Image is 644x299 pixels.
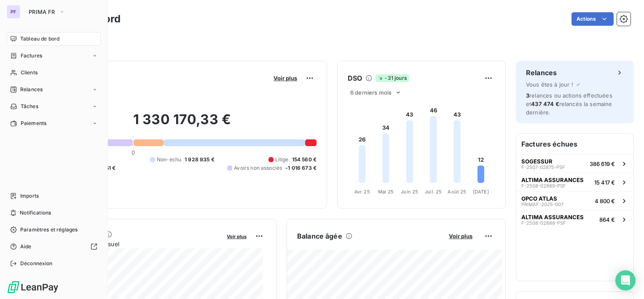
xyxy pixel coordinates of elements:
h6: DSO [348,73,362,83]
tspan: Mai 25 [378,189,394,195]
span: Chiffre d'affaires mensuel [48,239,221,248]
span: Voir plus [449,233,472,239]
span: 1 928 935 € [185,156,215,163]
div: Open Intercom Messenger [615,270,636,291]
button: Voir plus [224,232,249,240]
span: Tâches [21,103,38,110]
h6: Factures échues [516,134,633,154]
span: F-2508-02888-PSF [521,220,566,226]
div: PF [7,5,20,19]
span: 4 800 € [595,198,615,204]
span: Clients [21,69,38,76]
button: Actions [572,12,614,26]
span: Imports [20,192,39,200]
button: SOGESSURF-2507-02875-PSF386 619 € [516,154,633,173]
span: PRIMAF-2025-007 [521,202,563,207]
span: SOGESSUR [521,158,553,165]
span: 3 [526,92,529,99]
span: F-2507-02875-PSF [521,165,565,170]
button: Voir plus [446,232,475,240]
span: Litige [275,156,289,163]
span: Voir plus [227,234,247,239]
a: Aide [7,240,101,253]
span: Factures [21,52,42,60]
button: ALTIMA ASSURANCESF-2508-02888-PSF864 € [516,210,633,228]
button: Voir plus [271,74,300,82]
span: Avoirs non associés [234,164,282,172]
span: -1 016 673 € [285,164,317,172]
tspan: Juin 25 [401,189,418,195]
span: Paramètres et réglages [20,226,78,234]
span: Notifications [20,209,51,217]
span: relances ou actions effectuées et relancés la semaine dernière. [526,92,612,116]
tspan: Avr. 25 [354,189,370,195]
span: 0 [131,149,135,156]
span: ALTIMA ASSURANCES [521,214,584,220]
span: Paiements [21,120,46,127]
h2: 1 330 170,33 € [48,111,317,136]
span: Déconnexion [20,260,53,267]
span: -31 jours [376,74,409,82]
span: 6 derniers mois [350,89,392,96]
button: OPCO ATLASPRIMAF-2025-0074 800 € [516,191,633,210]
span: ALTIMA ASSURANCES [521,177,584,183]
tspan: Août 25 [448,189,466,195]
button: ALTIMA ASSURANCESF-2508-02889-PSF15 417 € [516,173,633,191]
h6: Balance âgée [297,231,342,241]
span: 437 474 € [531,101,559,107]
span: Vous êtes à jour ! [526,81,573,88]
span: Non-échu [157,156,181,163]
span: 15 417 € [594,179,615,186]
span: Aide [20,243,32,250]
span: OPCO ATLAS [521,195,557,202]
span: Tableau de bord [20,35,59,43]
span: Relances [20,86,43,93]
img: Logo LeanPay [7,280,59,294]
h6: Relances [526,68,557,78]
tspan: Juil. 25 [425,189,442,195]
tspan: [DATE] [473,189,489,195]
span: 386 619 € [590,160,615,167]
span: 154 560 € [292,156,317,163]
span: F-2508-02889-PSF [521,183,566,188]
span: PRIMA FR [29,8,55,15]
span: Voir plus [274,75,297,82]
span: 864 € [599,216,615,223]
